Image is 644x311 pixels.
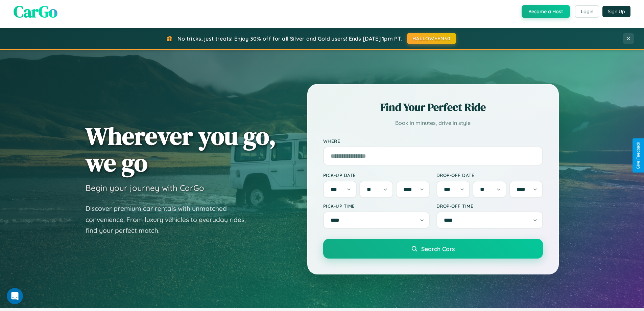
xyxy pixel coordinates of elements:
p: Discover premium car rentals with unmatched convenience. From luxury vehicles to everyday rides, ... [86,203,255,236]
span: CarGo [14,0,57,23]
h1: Wherever you go, we go [86,123,276,176]
label: Pick-up Date [323,172,430,178]
p: Book in minutes, drive in style [323,118,543,128]
div: Give Feedback [636,142,641,169]
span: No tricks, just treats! Enjoy 30% off for all Silver and Gold users! Ends [DATE] 1pm PT. [177,35,402,42]
span: Search Cars [421,245,455,252]
button: Sign Up [602,6,630,17]
h2: Find Your Perfect Ride [323,100,543,115]
button: Become a Host [522,5,570,18]
h3: Begin your journey with CarGo [86,183,204,193]
iframe: Intercom live chat [7,288,23,304]
label: Where [323,138,543,144]
label: Drop-off Time [436,203,543,209]
button: Search Cars [323,239,543,259]
label: Pick-up Time [323,203,430,209]
label: Drop-off Date [436,172,543,178]
button: Login [575,5,599,18]
button: HALLOWEEN30 [407,33,456,44]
